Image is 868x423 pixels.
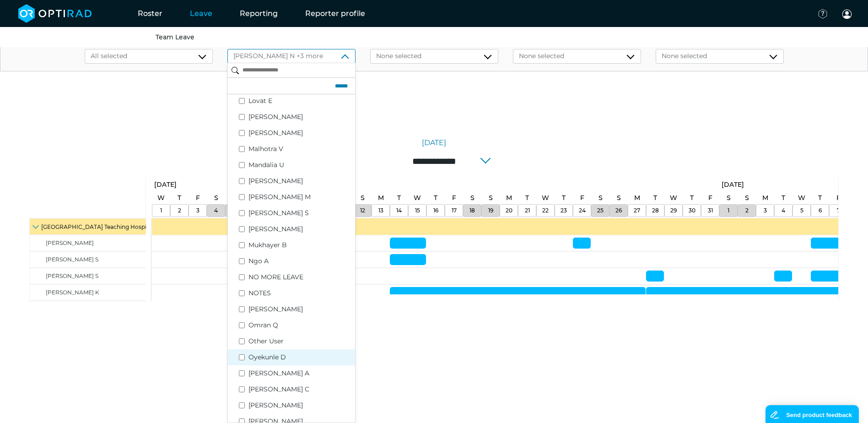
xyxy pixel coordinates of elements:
[175,191,183,205] a: October 2, 2025
[578,191,587,205] a: October 24, 2025
[743,205,751,217] a: November 2, 2025
[668,205,679,217] a: October 29, 2025
[152,178,179,191] a: October 1, 2025
[779,205,787,217] a: November 4, 2025
[662,51,778,61] div: None selected
[212,191,221,205] a: October 4, 2025
[615,191,623,205] a: October 26, 2025
[248,208,352,218] label: [PERSON_NAME] S
[194,191,202,205] a: October 3, 2025
[595,205,606,217] a: October 25, 2025
[798,205,806,217] a: November 5, 2025
[706,191,715,205] a: October 31, 2025
[486,191,495,205] a: October 19, 2025
[248,192,352,202] label: [PERSON_NAME] M
[176,205,183,217] a: October 2, 2025
[156,33,194,41] a: Team Leave
[558,205,569,217] a: October 23, 2025
[468,191,477,205] a: October 18, 2025
[523,205,532,217] a: October 21, 2025
[450,191,458,205] a: October 17, 2025
[376,205,386,217] a: October 13, 2025
[560,191,568,205] a: October 23, 2025
[248,369,352,378] label: [PERSON_NAME] A
[41,223,172,230] span: [GEOGRAPHIC_DATA] Teaching Hospitals Trust
[651,191,659,205] a: October 28, 2025
[539,191,551,205] a: October 22, 2025
[413,205,422,217] a: October 15, 2025
[596,191,605,205] a: October 25, 2025
[449,205,459,217] a: October 17, 2025
[835,205,842,217] a: November 7, 2025
[248,128,352,138] label: [PERSON_NAME]
[248,96,352,106] label: Lovat E
[816,191,824,205] a: November 6, 2025
[760,191,771,205] a: November 3, 2025
[761,205,769,217] a: November 3, 2025
[376,51,492,61] div: None selected
[46,272,98,279] span: [PERSON_NAME] S
[248,320,352,330] label: Omran Q
[668,191,679,205] a: October 29, 2025
[503,205,515,217] a: October 20, 2025
[519,51,635,61] div: None selected
[650,205,661,217] a: October 28, 2025
[233,51,350,61] div: [PERSON_NAME] N +3 more
[540,205,551,217] a: October 22, 2025
[248,272,352,282] label: NO MORE LEAVE
[467,205,477,217] a: October 18, 2025
[422,137,446,148] a: [DATE]
[46,256,98,263] span: [PERSON_NAME] S
[248,144,352,154] label: Malhotra V
[725,205,732,217] a: November 1, 2025
[248,224,352,234] label: [PERSON_NAME]
[248,160,352,170] label: Mandalia U
[724,191,733,205] a: November 1, 2025
[411,191,423,205] a: October 15, 2025
[194,205,202,217] a: October 3, 2025
[523,191,531,205] a: October 21, 2025
[688,191,696,205] a: October 30, 2025
[504,191,514,205] a: October 20, 2025
[248,401,352,410] label: [PERSON_NAME]
[248,336,352,346] label: Other User
[91,51,207,61] div: All selected
[248,288,352,298] label: NOTES
[834,191,843,205] a: November 7, 2025
[46,289,99,296] span: [PERSON_NAME] K
[358,205,367,217] a: October 12, 2025
[816,205,824,217] a: November 6, 2025
[158,205,164,217] a: October 1, 2025
[632,191,642,205] a: October 27, 2025
[248,352,352,362] label: Oyekunle D
[779,191,787,205] a: November 4, 2025
[431,205,441,217] a: October 16, 2025
[248,256,352,266] label: Ngo A
[686,205,698,217] a: October 30, 2025
[395,191,403,205] a: October 14, 2025
[394,205,404,217] a: October 14, 2025
[743,191,751,205] a: November 2, 2025
[613,205,624,217] a: October 26, 2025
[486,205,496,217] a: October 19, 2025
[358,191,367,205] a: October 12, 2025
[796,191,808,205] a: November 5, 2025
[248,112,352,122] label: [PERSON_NAME]
[706,205,715,217] a: October 31, 2025
[248,176,352,186] label: [PERSON_NAME]
[577,205,588,217] a: October 24, 2025
[155,191,167,205] a: October 1, 2025
[431,191,440,205] a: October 16, 2025
[376,191,386,205] a: October 13, 2025
[18,4,92,23] img: brand-opti-rad-logos-blue-and-white-d2f68631ba2948856bd03f2d395fb146ddc8fb01b4b6e9315ea85fa773367...
[631,205,642,217] a: October 27, 2025
[46,239,94,246] span: [PERSON_NAME]
[248,385,352,394] label: [PERSON_NAME] C
[248,304,352,314] label: [PERSON_NAME]
[212,205,220,217] a: October 4, 2025
[248,240,352,250] label: Mukhayer B
[719,178,746,191] a: November 1, 2025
